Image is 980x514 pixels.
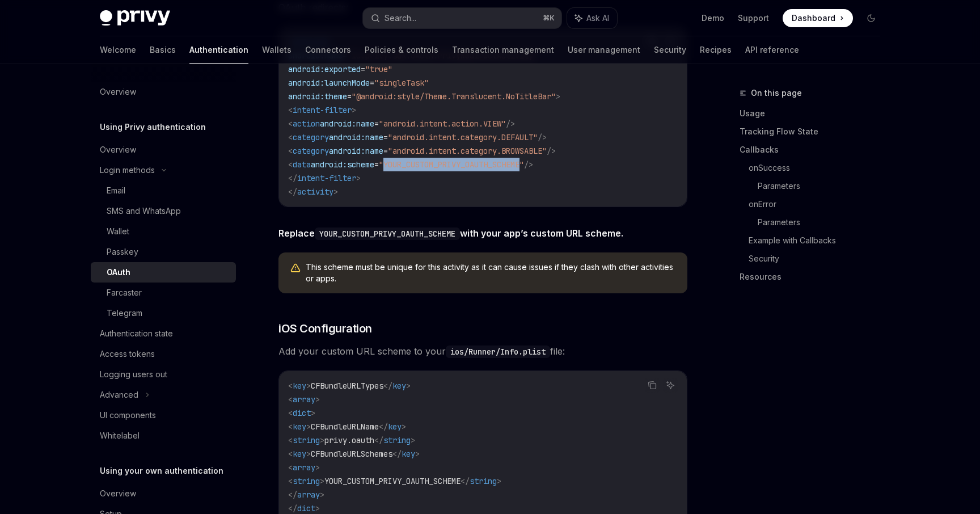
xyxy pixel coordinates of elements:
[107,184,125,197] div: Email
[91,405,236,425] a: UI components
[91,221,236,242] a: Wallet
[749,159,889,177] a: onSuccess
[402,422,406,432] span: >
[406,381,411,391] span: >
[293,462,315,473] span: array
[329,132,383,142] span: android:name
[311,159,374,170] span: android:scheme
[306,262,676,284] span: This scheme must be unique for this activity as it can cause issues if they clash with other acti...
[374,119,379,129] span: =
[288,394,293,405] span: <
[388,146,547,156] span: "android.intent.category.BROWSABLE"
[645,378,660,393] button: Copy the contents from the code block
[107,245,138,259] div: Passkey
[568,36,640,64] a: User management
[315,462,320,473] span: >
[91,201,236,221] a: SMS and WhatsApp
[288,187,297,197] span: </
[663,378,678,393] button: Ask AI
[91,344,236,364] a: Access tokens
[288,422,293,432] span: <
[749,231,889,250] a: Example with Callbacks
[293,105,352,115] span: intent-filter
[745,36,799,64] a: API reference
[288,159,293,170] span: <
[392,381,406,391] span: key
[352,105,356,115] span: >
[374,159,379,170] span: =
[293,435,320,445] span: string
[288,91,347,102] span: android:theme
[293,449,306,459] span: key
[411,435,415,445] span: >
[107,286,142,300] div: Farcaster
[278,343,687,359] span: Add your custom URL scheme to your file:
[586,12,609,24] span: Ask AI
[740,104,889,123] a: Usage
[306,449,311,459] span: >
[333,187,338,197] span: >
[370,78,374,88] span: =
[293,146,329,156] span: category
[352,91,556,102] span: "@android:style/Theme.Translucent.NoTitleBar"
[297,173,356,183] span: intent-filter
[361,64,365,74] span: =
[556,91,560,102] span: >
[320,490,324,500] span: >
[91,180,236,201] a: Email
[383,381,392,391] span: </
[288,119,293,129] span: <
[91,140,236,160] a: Overview
[547,146,556,156] span: />
[189,36,248,64] a: Authentication
[452,36,554,64] a: Transaction management
[297,490,320,500] span: array
[392,449,402,459] span: </
[288,462,293,473] span: <
[293,476,320,486] span: string
[385,11,416,25] div: Search...
[288,146,293,156] span: <
[315,503,320,513] span: >
[293,408,311,418] span: dict
[415,449,420,459] span: >
[297,187,333,197] span: activity
[751,86,802,100] span: On this page
[288,173,297,183] span: </
[91,364,236,385] a: Logging users out
[100,120,206,134] h5: Using Privy authentication
[100,464,223,478] h5: Using your own authentication
[306,422,311,432] span: >
[100,85,136,99] div: Overview
[311,381,383,391] span: CFBundleURLTypes
[379,119,506,129] span: "android.intent.action.VIEW"
[91,323,236,344] a: Authentication state
[107,266,130,279] div: OAuth
[293,394,315,405] span: array
[758,177,889,195] a: Parameters
[758,213,889,231] a: Parameters
[324,435,374,445] span: privy.oauth
[311,422,379,432] span: CFBundleURLName
[288,435,293,445] span: <
[100,487,136,500] div: Overview
[365,64,392,74] span: "true"
[293,159,311,170] span: data
[749,250,889,268] a: Security
[100,143,136,157] div: Overview
[293,381,306,391] span: key
[305,36,351,64] a: Connectors
[293,119,320,129] span: action
[278,321,372,336] span: iOS Configuration
[288,105,293,115] span: <
[91,303,236,323] a: Telegram
[311,408,315,418] span: >
[749,195,889,213] a: onError
[446,346,550,358] code: ios/Runner/Info.plist
[379,159,524,170] span: "YOUR_CUSTOM_PRIVY_OAUTH_SCHEME"
[388,422,402,432] span: key
[107,225,129,238] div: Wallet
[91,283,236,303] a: Farcaster
[783,9,853,27] a: Dashboard
[290,263,301,274] svg: Warning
